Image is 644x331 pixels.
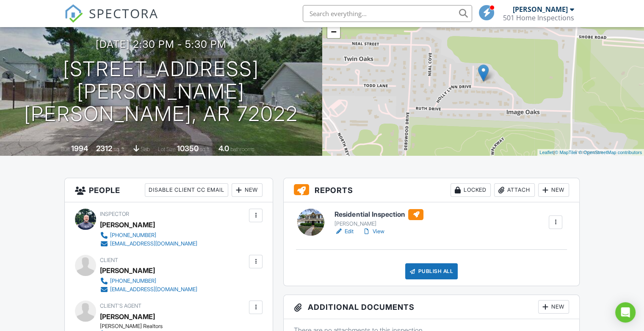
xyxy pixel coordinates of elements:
span: Built [61,146,70,152]
img: The Best Home Inspection Software - Spectora [64,4,83,23]
div: [PERSON_NAME] Realtors [100,323,204,330]
span: sq. ft. [113,146,125,152]
h1: [STREET_ADDRESS][PERSON_NAME] [PERSON_NAME], AR 72022 [14,58,309,125]
div: 10350 [177,144,199,153]
a: Edit [334,227,354,236]
div: [PERSON_NAME] [100,264,155,277]
h3: Additional Documents [284,295,579,319]
h3: Reports [284,178,579,202]
div: Attach [494,183,535,197]
div: Open Intercom Messenger [615,302,636,323]
div: [PHONE_NUMBER] [110,278,156,284]
a: [EMAIL_ADDRESS][DOMAIN_NAME] [100,285,197,294]
div: | [537,149,644,156]
span: Client's Agent [100,303,141,309]
span: SPECTORA [89,4,158,22]
span: Inspector [100,211,129,217]
div: 501 Home Inspections [503,14,574,22]
span: sq.ft. [200,146,210,152]
a: © MapTiler [555,150,578,155]
h6: Residential Inspection [334,209,423,220]
div: 1994 [71,144,88,153]
div: 4.0 [218,144,229,153]
a: View [362,227,384,236]
div: [EMAIL_ADDRESS][DOMAIN_NAME] [110,286,197,293]
div: Locked [451,183,491,197]
div: [PERSON_NAME] [334,221,423,227]
a: Residential Inspection [PERSON_NAME] [334,209,423,228]
a: © OpenStreetMap contributors [579,150,642,155]
a: [PERSON_NAME] [100,310,155,323]
div: [EMAIL_ADDRESS][DOMAIN_NAME] [110,240,197,247]
span: slab [141,146,150,152]
div: Publish All [405,263,458,279]
div: 2312 [96,144,112,153]
div: New [538,300,569,314]
a: Zoom out [327,25,340,38]
div: New [232,183,263,197]
span: Client [100,257,118,263]
div: [PERSON_NAME] [513,5,568,14]
span: bathrooms [230,146,254,152]
div: [PERSON_NAME] [100,218,155,231]
a: [PHONE_NUMBER] [100,277,197,285]
h3: People [65,178,273,202]
a: SPECTORA [64,11,158,29]
a: Leaflet [539,150,553,155]
div: Disable Client CC Email [145,183,228,197]
h3: [DATE] 2:30 pm - 5:30 pm [96,39,227,50]
a: [EMAIL_ADDRESS][DOMAIN_NAME] [100,240,197,248]
span: Lot Size [158,146,176,152]
div: [PHONE_NUMBER] [110,232,156,239]
div: New [538,183,569,197]
a: [PHONE_NUMBER] [100,231,197,240]
input: Search everything... [303,5,472,22]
